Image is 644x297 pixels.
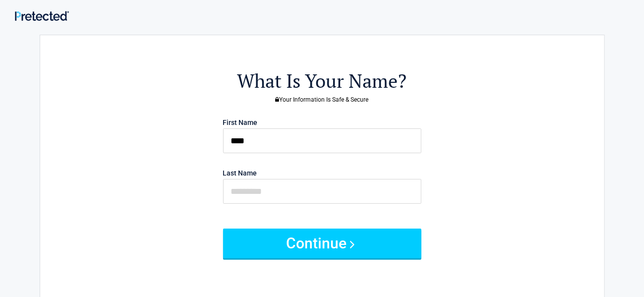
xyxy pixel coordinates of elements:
[223,119,258,126] label: First Name
[223,170,257,177] label: Last Name
[95,97,550,103] h3: Your Information Is Safe & Secure
[15,11,69,21] img: Main Logo
[223,229,421,258] button: Continue
[95,68,550,94] h2: What Is Your Name?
